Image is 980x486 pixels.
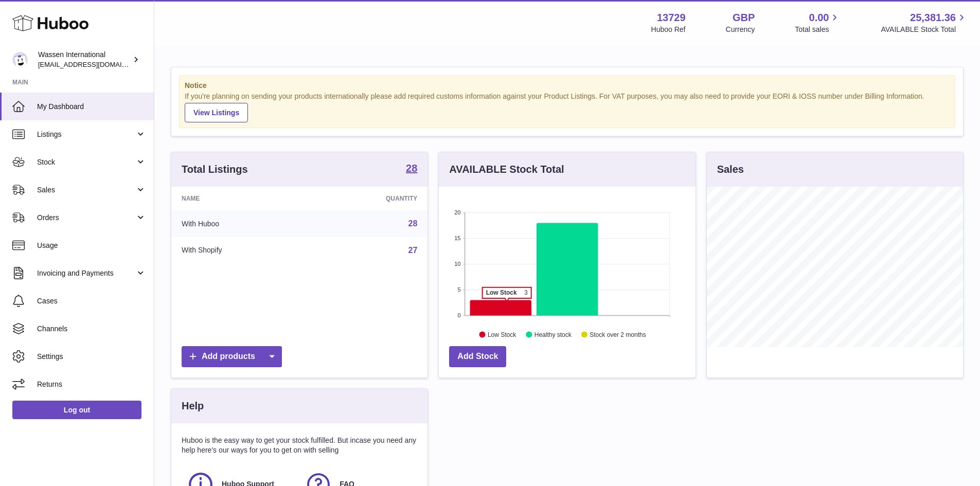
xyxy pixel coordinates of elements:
a: 0.00 Total sales [795,11,841,34]
h3: Sales [717,163,744,176]
span: Orders [37,213,135,223]
span: 0.00 [809,11,829,25]
tspan: 3 [524,289,528,296]
th: Quantity [310,187,428,210]
a: 27 [408,246,418,255]
span: Usage [37,241,146,250]
text: 10 [455,261,461,267]
span: My Dashboard [37,102,146,112]
span: Sales [37,185,135,195]
span: Listings [37,130,135,139]
span: AVAILABLE Stock Total [881,25,968,34]
span: Cases [37,296,146,306]
text: Healthy stock [534,331,572,338]
span: Stock [37,157,135,167]
text: 20 [455,209,461,215]
a: View Listings [185,103,248,122]
tspan: Low Stock [486,289,517,296]
span: Settings [37,352,146,362]
text: 0 [458,312,461,318]
h3: Total Listings [182,163,248,176]
td: With Shopify [171,237,310,264]
span: Returns [37,380,146,389]
a: 25,381.36 AVAILABLE Stock Total [881,11,968,34]
strong: Notice [185,81,950,91]
strong: 13729 [657,11,686,25]
div: Wassen International [38,50,131,69]
h3: AVAILABLE Stock Total [449,163,564,176]
a: Add Stock [449,346,506,367]
span: Channels [37,324,146,334]
span: 25,381.36 [910,11,956,25]
p: Huboo is the easy way to get your stock fulfilled. But incase you need any help here's our ways f... [182,436,417,455]
td: With Huboo [171,210,310,237]
img: internationalsupplychain@wassen.com [12,52,28,67]
a: 28 [406,163,417,175]
div: If you're planning on sending your products internationally please add required customs informati... [185,92,950,122]
th: Name [171,187,310,210]
a: Log out [12,401,141,419]
span: Invoicing and Payments [37,268,135,278]
text: Low Stock [488,331,516,338]
strong: GBP [733,11,755,25]
div: Currency [726,25,755,34]
text: 5 [458,286,461,293]
span: [EMAIL_ADDRESS][DOMAIN_NAME] [38,60,151,68]
h3: Help [182,399,204,413]
text: Stock over 2 months [590,331,646,338]
div: Huboo Ref [651,25,686,34]
text: 15 [455,235,461,241]
strong: 28 [406,163,417,173]
a: 28 [408,219,418,228]
span: Total sales [795,25,841,34]
a: Add products [182,346,282,367]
